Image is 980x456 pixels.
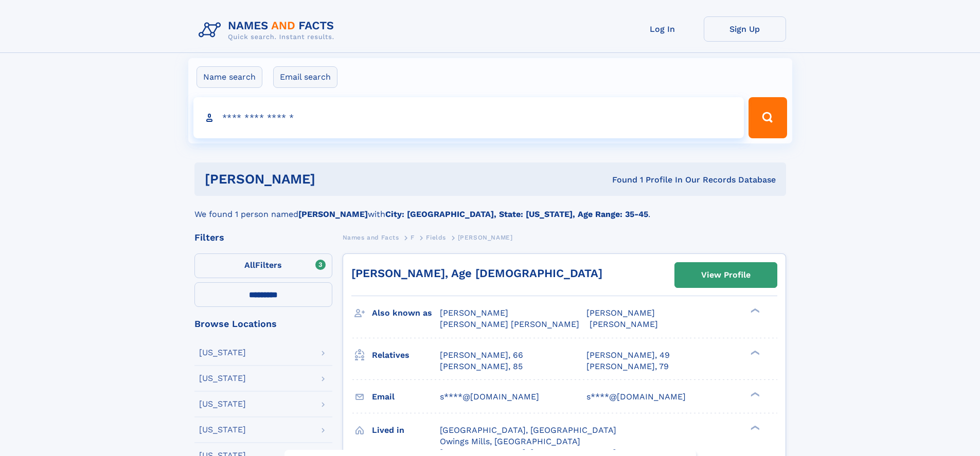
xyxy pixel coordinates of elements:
[586,361,669,372] a: [PERSON_NAME], 79
[464,174,776,186] div: Found 1 Profile In Our Records Database
[411,234,415,241] span: F
[440,425,616,435] span: [GEOGRAPHIC_DATA], [GEOGRAPHIC_DATA]
[194,16,343,44] img: Logo Names and Facts
[194,233,332,242] div: Filters
[273,66,337,88] label: Email search
[440,308,508,318] span: [PERSON_NAME]
[621,16,704,42] a: Log In
[197,66,262,88] label: Name search
[748,307,760,314] div: ❯
[440,350,523,361] a: [PERSON_NAME], 66
[199,374,246,382] div: [US_STATE]
[749,97,787,138] button: Search Button
[193,97,744,138] input: search input
[426,231,446,244] a: Fields
[440,319,579,329] span: [PERSON_NAME] [PERSON_NAME]
[748,424,760,431] div: ❯
[244,260,255,270] span: All
[704,16,786,42] a: Sign Up
[701,263,751,287] div: View Profile
[199,349,246,357] div: [US_STATE]
[385,209,648,219] b: City: [GEOGRAPHIC_DATA], State: [US_STATE], Age Range: 35-45
[748,349,760,356] div: ❯
[586,308,655,318] span: [PERSON_NAME]
[458,234,513,241] span: [PERSON_NAME]
[199,426,246,434] div: [US_STATE]
[343,231,399,244] a: Names and Facts
[194,319,332,329] div: Browse Locations
[590,319,658,329] span: [PERSON_NAME]
[194,253,332,278] label: Filters
[586,350,670,361] a: [PERSON_NAME], 49
[199,400,246,408] div: [US_STATE]
[372,304,440,322] h3: Also known as
[372,346,440,364] h3: Relatives
[440,361,523,372] a: [PERSON_NAME], 85
[298,209,368,219] b: [PERSON_NAME]
[426,234,446,241] span: Fields
[351,267,602,280] a: [PERSON_NAME], Age [DEMOGRAPHIC_DATA]
[411,231,415,244] a: F
[372,388,440,406] h3: Email
[205,173,464,186] h1: [PERSON_NAME]
[675,263,777,287] a: View Profile
[440,436,580,446] span: Owings Mills, [GEOGRAPHIC_DATA]
[372,422,440,439] h3: Lived in
[748,391,760,397] div: ❯
[194,196,786,221] div: We found 1 person named with .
